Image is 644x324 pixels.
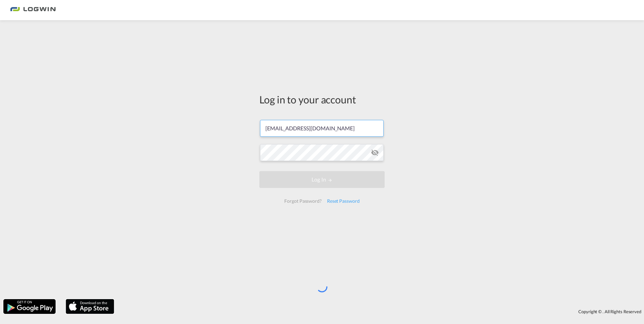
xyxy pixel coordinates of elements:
[259,92,385,106] div: Log in to your account
[259,171,385,188] button: LOGIN
[371,149,379,157] md-icon: icon-eye-off
[260,120,384,137] input: Enter email/phone number
[65,298,115,315] img: apple.png
[3,298,56,315] img: google.png
[324,195,362,207] div: Reset Password
[282,195,324,207] div: Forgot Password?
[118,306,644,317] div: Copyright © . All Rights Reserved
[10,3,56,18] img: 2761ae10d95411efa20a1f5e0282d2d7.png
